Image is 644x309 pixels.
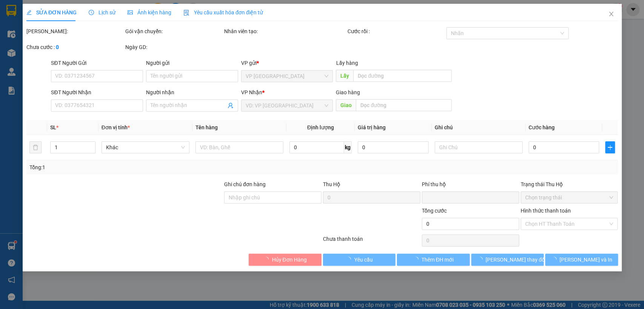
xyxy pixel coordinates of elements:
[249,254,321,266] button: Hủy Đơn Hàng
[307,124,334,130] span: Định lượng
[224,191,321,203] input: Ghi chú đơn hàng
[358,124,386,130] span: Giá trị hàng
[272,255,306,264] span: Hủy Đơn Hàng
[263,257,272,262] span: loading
[125,43,223,51] div: Ngày GD:
[344,141,352,153] span: kg
[520,180,618,188] div: Trạng thái Thu Hộ
[128,9,171,15] span: Ảnh kiện hàng
[146,59,238,67] div: Người gửi
[477,257,485,262] span: loading
[421,208,446,214] span: Tổng cước
[29,141,41,153] button: delete
[353,70,452,82] input: Dọc đường
[88,24,165,35] div: 0971894221
[545,254,618,266] button: [PERSON_NAME] và In
[51,59,143,67] div: SĐT Người Gửi
[323,181,340,187] span: Thu Hộ
[421,180,519,191] div: Phí thu hộ
[528,124,554,130] span: Cước hàng
[323,254,395,266] button: Yêu cầu
[26,27,124,35] div: [PERSON_NAME]:
[88,35,146,61] span: 4 chơn thành [croi]
[336,89,360,95] span: Giao hàng
[125,27,223,35] div: Gói vận chuyển:
[146,88,238,96] div: Người nhận
[322,235,421,248] div: Chưa thanh toán
[56,44,59,50] b: 0
[29,163,249,171] div: Tổng: 1
[26,9,77,15] span: SỬA ĐƠN HÀNG
[227,102,234,109] span: user-add
[224,27,346,35] div: Nhân viên tạo:
[485,255,546,264] span: [PERSON_NAME] thay đổi
[347,27,445,35] div: Cước rồi :
[26,43,124,51] div: Chưa cước :
[183,9,263,15] span: Yêu cầu xuất hóa đơn điện tử
[336,70,353,82] span: Lấy
[600,4,621,25] button: Close
[183,10,189,16] img: icon
[551,257,559,262] span: loading
[606,144,614,150] span: plus
[195,141,283,153] input: VD: Bàn, Ghế
[89,9,115,15] span: Lịch sử
[346,257,354,262] span: loading
[434,141,522,153] input: Ghi Chú
[195,124,218,130] span: Tên hàng
[50,124,56,130] span: SL
[241,89,262,95] span: VP Nhận
[106,142,185,153] span: Khác
[520,208,570,214] label: Hình thức thanh toán
[88,39,99,47] span: DĐ:
[101,124,130,130] span: Đơn vị tính
[6,6,83,24] div: VP [GEOGRAPHIC_DATA]
[88,6,165,24] div: VP [GEOGRAPHIC_DATA]
[525,192,613,203] span: Chọn trạng thái
[397,254,469,266] button: Thêm ĐH mới
[431,120,525,135] th: Ghi chú
[608,11,614,17] span: close
[356,99,452,111] input: Dọc đường
[605,141,615,153] button: plus
[336,99,356,111] span: Giao
[354,255,372,264] span: Yêu cầu
[471,254,543,266] button: [PERSON_NAME] thay đổi
[51,88,143,96] div: SĐT Người Nhận
[128,10,133,15] span: picture
[89,10,94,15] span: clock-circle
[88,7,106,15] span: Nhận:
[26,10,32,15] span: edit
[6,7,18,15] span: Gửi:
[336,60,358,66] span: Lấy hàng
[224,181,266,187] label: Ghi chú đơn hàng
[246,70,329,82] span: VP Lộc Ninh
[421,255,453,264] span: Thêm ĐH mới
[559,255,612,264] span: [PERSON_NAME] và In
[241,59,333,67] div: VP gửi
[413,257,421,262] span: loading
